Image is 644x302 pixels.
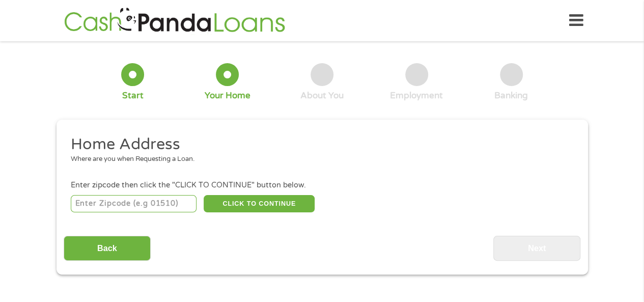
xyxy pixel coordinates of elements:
[71,134,566,155] h2: Home Address
[71,195,197,212] input: Enter Zipcode (e.g 01510)
[494,90,528,101] div: Banking
[204,195,315,212] button: CLICK TO CONTINUE
[64,236,151,261] input: Back
[300,90,344,101] div: About You
[61,6,288,35] img: GetLoanNow Logo
[205,90,250,101] div: Your Home
[122,90,144,101] div: Start
[390,90,443,101] div: Employment
[71,180,573,191] div: Enter zipcode then click the "CLICK TO CONTINUE" button below.
[71,154,566,164] div: Where are you when Requesting a Loan.
[493,236,580,261] input: Next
